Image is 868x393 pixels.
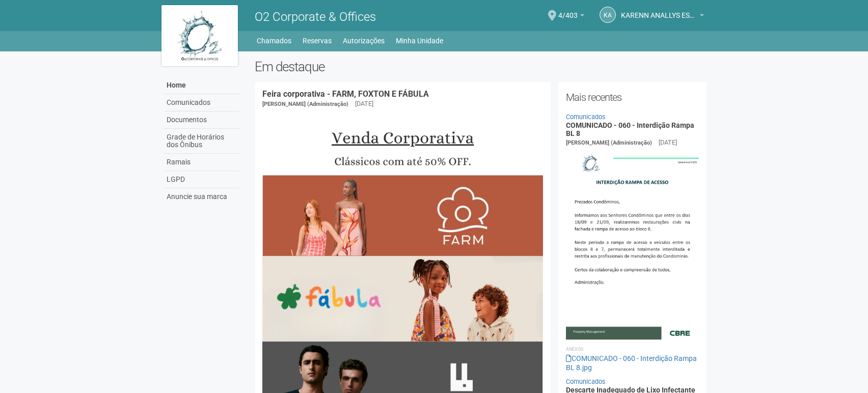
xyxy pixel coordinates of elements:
[255,10,376,24] span: O2 Corporate & Offices
[164,154,239,171] a: Ramais
[257,34,291,48] a: Chamados
[566,113,606,121] a: Comunicados
[558,2,578,19] span: 4/403
[164,94,239,111] a: Comunicados
[566,139,652,146] span: [PERSON_NAME] (Administração)
[396,34,443,48] a: Minha Unidade
[566,90,699,105] h2: Mais recentes
[621,13,704,21] a: KARENN ANALLYS ESTELLA
[621,2,697,19] span: KARENN ANALLYS ESTELLA
[566,148,699,339] img: COMUNICADO%20-%20060%20-%20Interdi%C3%A7%C3%A3o%20Rampa%20BL%208.jpg
[659,138,677,147] div: [DATE]
[161,5,238,66] img: logo.jpg
[566,345,699,354] li: Anexos
[262,101,348,107] span: [PERSON_NAME] (Administração)
[566,378,606,385] a: Comunicados
[255,59,707,74] h2: Em destaque
[164,171,239,188] a: LGPD
[164,129,239,154] a: Grade de Horários dos Ônibus
[566,121,694,137] a: COMUNICADO - 060 - Interdição Rampa BL 8
[343,34,385,48] a: Autorizações
[262,89,429,99] a: Feira corporativa - FARM, FOXTON E FÁBULA
[558,13,584,21] a: 4/403
[355,99,373,108] div: [DATE]
[164,111,239,129] a: Documentos
[600,7,616,23] a: KA
[566,354,697,372] a: COMUNICADO - 060 - Interdição Rampa BL 8.jpg
[164,188,239,205] a: Anuncie sua marca
[164,77,239,94] a: Home
[303,34,332,48] a: Reservas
